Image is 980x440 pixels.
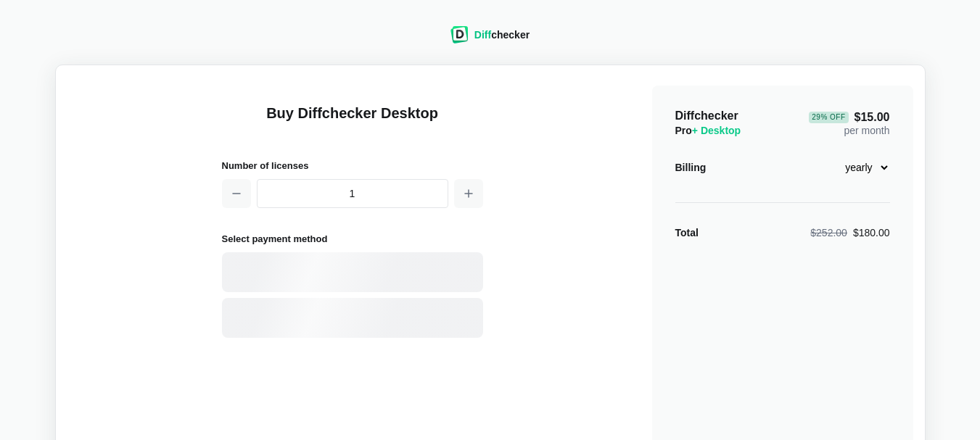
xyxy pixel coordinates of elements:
[809,112,889,123] span: $15.00
[675,125,741,136] span: Pro
[692,125,741,136] span: + Desktop
[675,227,699,238] strong: Total
[809,112,848,123] div: 29 % Off
[809,109,889,138] div: per month
[675,109,738,122] span: Diffchecker
[222,103,483,141] h1: Buy Diffchecker Desktop
[257,179,448,208] input: 1
[450,26,469,43] img: Diffchecker logo
[675,160,707,175] div: Billing
[810,225,889,240] div: $180.00
[222,231,483,246] h2: Select payment method
[450,34,530,46] a: Diffchecker logoDiffchecker
[474,28,530,42] div: checker
[222,158,483,173] h2: Number of licenses
[810,227,847,238] span: $252.00
[474,29,491,41] span: Diff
